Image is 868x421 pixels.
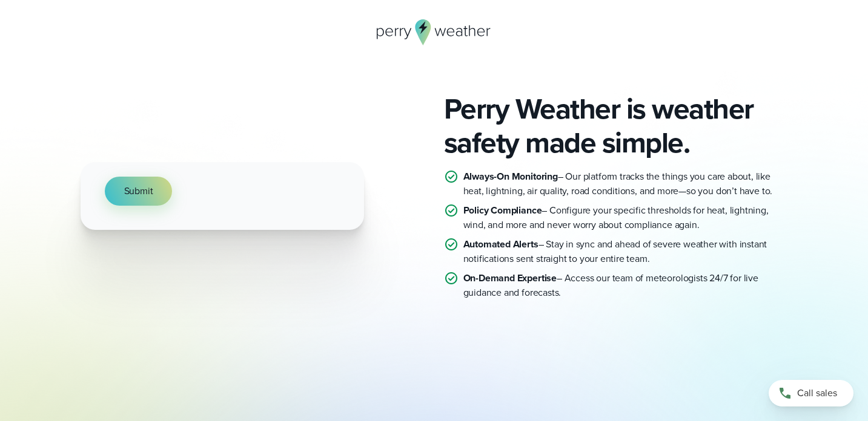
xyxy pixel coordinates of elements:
strong: On-Demand Expertise [463,271,557,285]
a: Call sales [769,380,853,406]
p: – Access our team of meteorologists 24/7 for live guidance and forecasts. [463,271,788,300]
span: Call sales [797,386,837,400]
span: Submit [124,184,153,198]
strong: Automated Alerts [463,237,538,251]
strong: Always-On Monitoring [463,169,558,183]
button: Submit [105,177,173,206]
p: – Our platform tracks the things you care about, like heat, lightning, air quality, road conditio... [463,169,788,198]
p: – Configure your specific thresholds for heat, lightning, wind, and more and never worry about co... [463,203,788,232]
strong: Policy Compliance [463,203,542,217]
h2: Perry Weather is weather safety made simple. [444,92,788,160]
p: – Stay in sync and ahead of severe weather with instant notifications sent straight to your entir... [463,237,788,266]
